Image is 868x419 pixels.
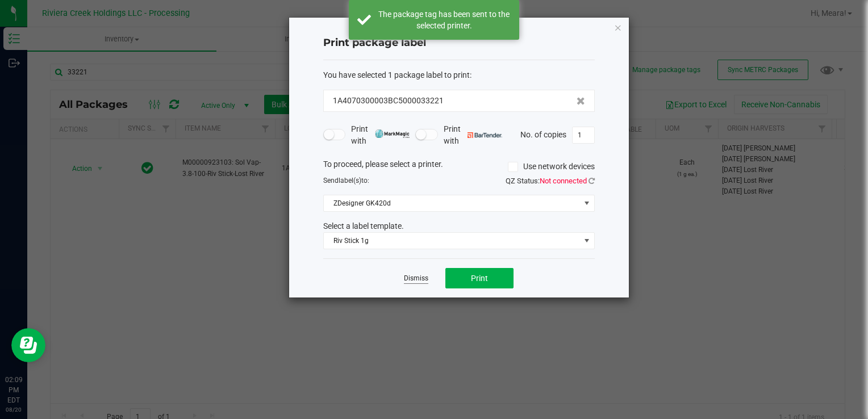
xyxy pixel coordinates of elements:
[404,274,428,283] a: Dismiss
[351,123,410,147] span: Print with
[520,129,566,139] span: No. of copies
[11,328,45,362] iframe: Resource center
[323,36,595,51] h4: Print package label
[323,69,595,81] div: :
[324,195,580,211] span: ZDesigner GK420d
[377,9,511,31] div: The package tag has been sent to the selected printer.
[339,177,361,185] span: label(s)
[540,177,587,185] span: Not connected
[468,132,502,138] img: bartender.png
[508,161,595,173] label: Use network devices
[315,220,603,232] div: Select a label template.
[315,158,603,175] div: To proceed, please select a printer.
[323,177,369,185] span: Send to:
[323,70,470,79] span: You have selected 1 package label to print
[375,129,410,138] img: mark_magic_cybra.png
[506,177,595,185] span: QZ Status:
[333,95,444,107] span: 1A4070300003BC5000033221
[471,274,488,283] span: Print
[444,123,502,147] span: Print with
[324,233,580,249] span: Riv Stick 1g
[445,268,514,288] button: Print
